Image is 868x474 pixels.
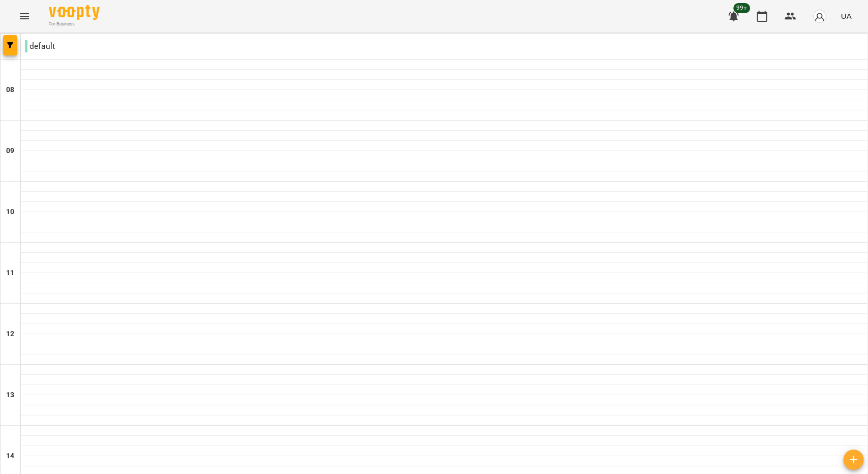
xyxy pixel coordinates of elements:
h6: 11 [6,268,14,279]
h6: 13 [6,390,14,401]
span: For Business [49,21,100,27]
img: Voopty Logo [49,5,100,20]
h6: 12 [6,329,14,340]
span: UA [841,11,852,21]
p: default [25,40,55,52]
span: 99+ [734,3,751,13]
h6: 14 [6,451,14,462]
img: avatar_s.png [813,9,827,23]
button: Menu [12,4,37,28]
h6: 09 [6,145,14,157]
h6: 08 [6,84,14,96]
button: Створити урок [844,450,864,470]
button: UA [837,7,856,25]
h6: 10 [6,206,14,218]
